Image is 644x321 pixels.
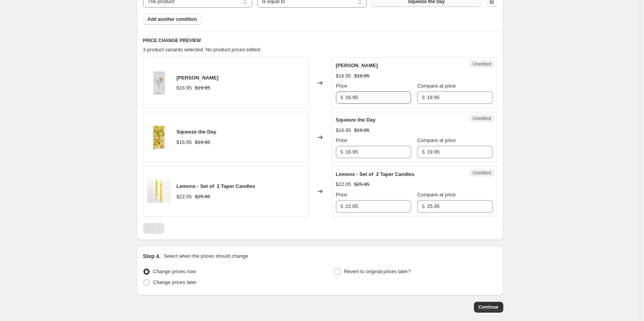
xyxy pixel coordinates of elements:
strike: $19.95 [354,72,369,80]
span: Unedited [472,115,491,122]
img: D23014_9b346cbd-f853-4ab4-9a11-215925dd6cec_80x.jpg [147,126,170,149]
span: $ [341,95,343,100]
span: Price [336,83,347,89]
div: $16.95 [336,72,351,80]
h6: PRICE CHANGE PREVIEW [143,37,497,44]
span: [PERSON_NAME] [177,75,219,81]
span: Price [336,192,347,198]
div: $16.95 [336,127,351,134]
strike: $25.95 [195,193,210,201]
span: Squeeze the Day [336,117,376,123]
strike: $25.95 [354,181,369,188]
strike: $19.95 [195,139,210,146]
strike: $19.95 [354,127,369,134]
span: Continue [479,304,499,310]
span: $ [422,203,425,209]
span: Change prices later [153,279,197,285]
span: Lemons - Set of 2 Taper Candles [177,183,255,189]
button: Add another condition [143,14,202,25]
button: Continue [474,302,503,313]
span: Squeeze the Day [177,129,216,135]
span: Unedited [472,170,491,176]
img: 25V216-1_80x.jpg [147,180,170,203]
span: $ [341,149,343,155]
span: [PERSON_NAME] [336,63,378,68]
span: Revert to original prices later? [344,269,411,274]
span: $ [341,203,343,209]
span: $ [422,95,425,100]
span: Add another condition [148,16,197,22]
span: Lemons - Set of 2 Taper Candles [336,171,415,177]
span: Compare at price [417,137,456,143]
span: $ [422,149,425,155]
span: 3 product variants selected. No product prices edited: [143,47,261,52]
div: $16.95 [177,139,192,146]
div: $16.95 [177,84,192,92]
p: Select when the prices should change [164,252,248,260]
nav: Pagination [143,223,164,234]
span: Unedited [472,61,491,67]
img: D21008-W_80x.jpg [147,71,170,95]
span: Compare at price [417,192,456,198]
h2: Step 4. [143,252,161,260]
span: Change prices now [153,269,196,274]
span: Compare at price [417,83,456,89]
div: $22.05 [177,193,192,201]
strike: $19.95 [195,84,210,92]
div: $22.05 [336,181,351,188]
span: Price [336,137,347,143]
